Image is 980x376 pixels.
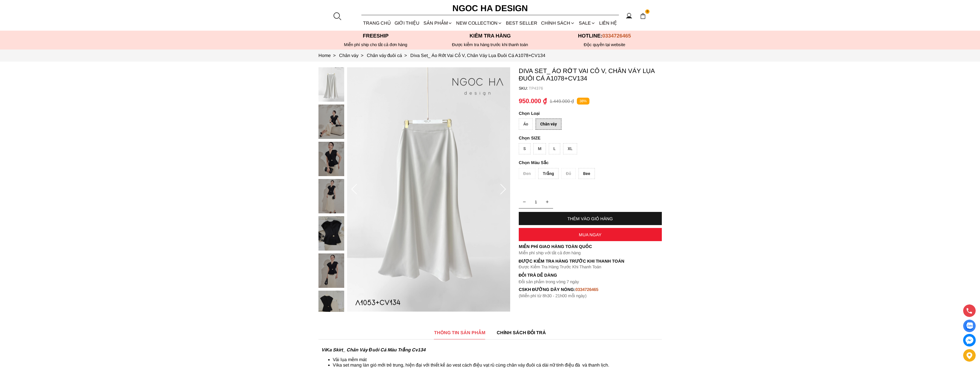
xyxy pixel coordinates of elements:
div: XL [563,143,577,154]
div: Chân váy [536,119,561,130]
p: Được Kiểm Tra Hàng Trước Khi Thanh Toán [519,264,662,269]
p: Được kiểm tra hàng trước khi thanh toán [433,42,547,47]
p: Diva Set_ Áo Rớt Vai Cổ V, Chân Váy Lụa Đuôi Cá A1078+CV134 [519,67,662,82]
font: Kiểm tra hàng [470,33,511,39]
img: Diva Set_ Áo Rớt Vai Cổ V, Chân Váy Lụa Đuôi Cá A1078+CV134_mini_4 [318,216,344,251]
h6: Đổi trả dễ dàng [519,273,662,277]
a: Link to Chân váy đuôi cá [367,53,411,58]
font: (Miễn phí từ 8h30 - 21h00 mỗi ngày) [519,293,587,298]
div: Chính sách [539,15,577,31]
img: Diva Set_ Áo Rớt Vai Cổ V, Chân Váy Lụa Đuôi Cá A1078+CV134_mini_2 [318,142,344,176]
strong: ViKa Skirt_ Chân Váy Đuôi Cá Màu Trắng Cv134 [321,347,425,352]
span: > [359,53,366,58]
li: Vika set mang làn gió mới trẻ trung, hiện đại với thiết kế áo vest cách điệu vạt rủ cùng chân váy... [333,362,659,368]
div: Miễn phí ship cho tất cả đơn hàng [318,42,433,47]
div: Trắng [538,168,559,179]
a: SALE [577,15,597,31]
font: Đổi sản phẩm trong vòng 7 ngày [519,279,579,284]
a: messenger [963,334,976,347]
input: Quantity input [519,196,553,208]
img: img-CART-ICON-ksit0nf1 [640,13,646,19]
h6: SKU: [519,86,529,90]
a: TRANG CHỦ [361,15,393,31]
div: MUA NGAY [519,232,662,237]
div: M [533,143,546,154]
img: Diva Set_ Áo Rớt Vai Cổ V, Chân Váy Lụa Đuôi Cá A1078+CV134_mini_0 [318,67,344,102]
p: Được Kiểm Tra Hàng Trước Khi Thanh Toán [519,259,662,264]
a: Link to Home [318,53,339,58]
img: Diva Set_ Áo Rớt Vai Cổ V, Chân Váy Lụa Đuôi Cá A1078+CV134_mini_1 [318,105,344,139]
p: Freeship [318,33,433,39]
img: Diva Set_ Áo Rớt Vai Cổ V, Chân Váy Lụa Đuôi Cá A1078+CV134_mini_6 [318,291,344,325]
font: cskh đường dây nóng: [519,287,576,292]
span: 0 [645,9,650,14]
div: THÊM VÀO GIỎ HÀNG [519,216,662,221]
p: Hotline: [547,33,662,39]
font: Miễn phí giao hàng toàn quốc [519,244,592,249]
img: Diva Set_ Áo Rớt Vai Cổ V, Chân Váy Lụa Đuôi Cá A1078+CV134_mini_3 [318,179,344,213]
div: Áo [519,119,533,130]
p: Loại [519,111,646,116]
p: 38% [577,98,589,105]
a: NEW COLLECTION [454,15,504,31]
span: THÔNG TIN SẢN PHẨM [434,329,485,336]
span: > [402,53,409,58]
p: 1.449.000 ₫ [550,99,574,104]
a: Link to Chân váy [339,53,367,58]
div: SẢN PHẨM [421,15,454,31]
a: Display image [963,320,976,332]
p: TP4376 [529,86,662,90]
font: 0334726465 [575,287,598,292]
img: Diva Set_ Áo Rớt Vai Cổ V, Chân Váy Lụa Đuôi Cá A1078+CV134_mini_5 [318,253,344,288]
div: Bee [579,168,595,179]
span: 0334726465 [602,33,631,39]
img: Diva Set_ Áo Rớt Vai Cổ V, Chân Váy Lụa Đuôi Cá A1078+CV134_0 [347,67,510,312]
span: CHÍNH SÁCH ĐỔI TRẢ [497,329,546,336]
li: Vải lụa mềm mát [333,357,659,362]
p: Màu Sắc [519,160,646,165]
a: LIÊN HỆ [597,15,619,31]
a: BEST SELLER [504,15,539,31]
a: Link to Diva Set_ Áo Rớt Vai Cổ V, Chân Váy Lụa Đuôi Cá A1078+CV134 [410,53,545,58]
font: Miễn phí ship với tất cả đơn hàng [519,250,581,255]
p: SIZE [519,135,662,140]
div: S [519,143,530,154]
span: > [331,53,338,58]
a: Ngoc Ha Design [447,1,533,15]
img: Display image [966,322,973,330]
h6: Độc quyền tại website [547,42,662,47]
div: L [549,143,560,154]
a: GIỚI THIỆU [393,15,421,31]
p: 950.000 ₫ [519,97,547,105]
